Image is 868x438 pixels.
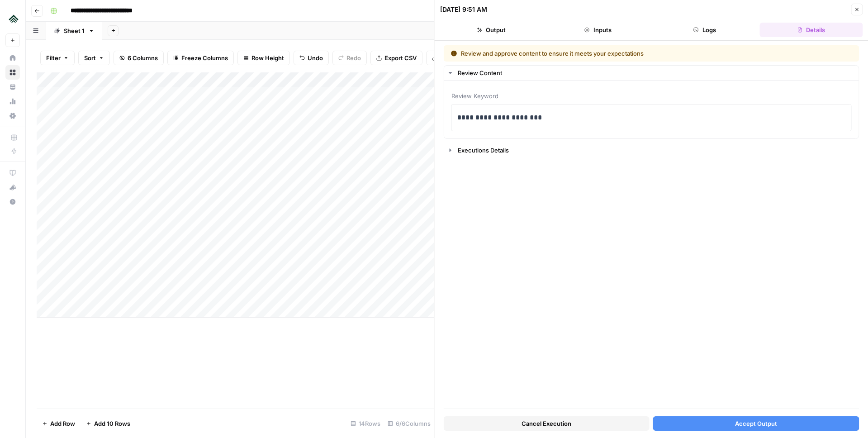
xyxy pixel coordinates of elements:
a: Browse [5,65,20,80]
span: Add Row [50,419,75,428]
button: Undo [294,51,329,65]
button: What's new? [5,180,20,195]
button: Sort [78,51,110,65]
button: 6 Columns [114,51,164,65]
div: [DATE] 9:51 AM [440,5,487,14]
span: Row Height [251,53,284,62]
div: Review Content [444,81,859,138]
button: Review Content [444,66,859,80]
span: Export CSV [384,53,417,62]
div: Review Content [458,68,854,77]
span: Filter [46,53,61,62]
span: 6 Columns [128,53,158,62]
span: Cancel Execution [522,419,571,428]
div: Sheet 1 [64,26,85,35]
img: Uplisting Logo [5,10,22,27]
span: Freeze Columns [181,53,228,62]
span: Undo [308,53,323,62]
div: 14 Rows [347,416,384,431]
a: AirOps Academy [5,166,20,180]
div: Review and approve content to ensure it meets your expectations [451,49,748,58]
button: Details [759,23,863,37]
button: Row Height [237,51,290,65]
a: Your Data [5,80,20,94]
button: Add Row [37,416,81,431]
span: Redo [346,53,361,62]
button: Add 10 Rows [81,416,136,431]
button: Accept Output [653,416,859,431]
a: Sheet 1 [46,22,102,40]
div: 6/6 Columns [384,416,434,431]
div: Executions Details [458,146,854,155]
span: Review Keyword [451,91,852,100]
button: Help + Support [5,195,20,209]
button: Logs [653,23,756,37]
button: Inputs [546,23,650,37]
a: Home [5,51,20,65]
button: Filter [40,51,75,65]
button: Output [440,23,543,37]
span: Sort [84,53,96,62]
div: What's new? [6,181,19,194]
button: Export CSV [370,51,422,65]
button: Freeze Columns [167,51,234,65]
a: Usage [5,94,20,109]
span: Add 10 Rows [94,419,130,428]
button: Workspace: Uplisting [5,7,20,30]
span: Accept Output [735,419,777,428]
a: Settings [5,109,20,123]
button: Cancel Execution [444,416,650,431]
button: Executions Details [444,143,859,157]
button: Redo [332,51,367,65]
